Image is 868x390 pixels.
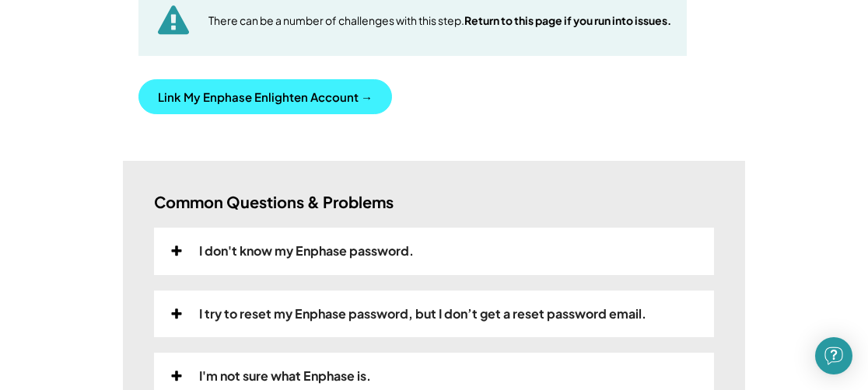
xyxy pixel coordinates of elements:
div: There can be a number of challenges with this step. [208,13,671,29]
div: I try to reset my Enphase password, but I don’t get a reset password email. [199,306,646,322]
strong: Return to this page if you run into issues. [464,13,671,27]
h3: Common Questions & Problems [154,192,394,212]
div: Open Intercom Messenger [815,337,852,374]
button: Link My Enphase Enlighten Account → [138,79,392,114]
div: I don't know my Enphase password. [199,243,414,259]
div: I'm not sure what Enphase is. [199,368,371,385]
